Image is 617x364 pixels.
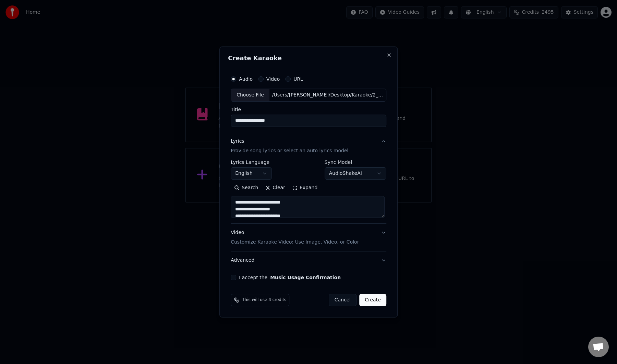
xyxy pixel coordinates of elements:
div: Lyrics [231,138,244,145]
button: LyricsProvide song lyrics or select an auto lyrics model [231,132,386,160]
span: This will use 4 credits [242,297,286,303]
button: I accept the [270,275,341,280]
div: /Users/[PERSON_NAME]/Desktop/Karaoke/2_In production/[PERSON_NAME] - Melody/[PERSON_NAME] - Melod... [269,92,386,99]
label: I accept the [239,275,341,280]
button: Clear [262,182,289,193]
label: Sync Model [325,160,386,165]
label: Audio [239,77,253,81]
button: VideoCustomize Karaoke Video: Use Image, Video, or Color [231,224,386,251]
h2: Create Karaoke [228,55,389,61]
button: Advanced [231,251,386,269]
div: Choose File [231,89,269,101]
button: Search [231,182,262,193]
div: Video [231,229,359,246]
div: LyricsProvide song lyrics or select an auto lyrics model [231,160,386,223]
button: Create [359,294,386,306]
button: Cancel [329,294,356,306]
p: Provide song lyrics or select an auto lyrics model [231,147,348,154]
label: Video [266,77,280,81]
p: Customize Karaoke Video: Use Image, Video, or Color [231,239,359,246]
label: Lyrics Language [231,160,272,165]
button: Expand [289,182,321,193]
label: URL [293,77,303,81]
label: Title [231,107,386,112]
